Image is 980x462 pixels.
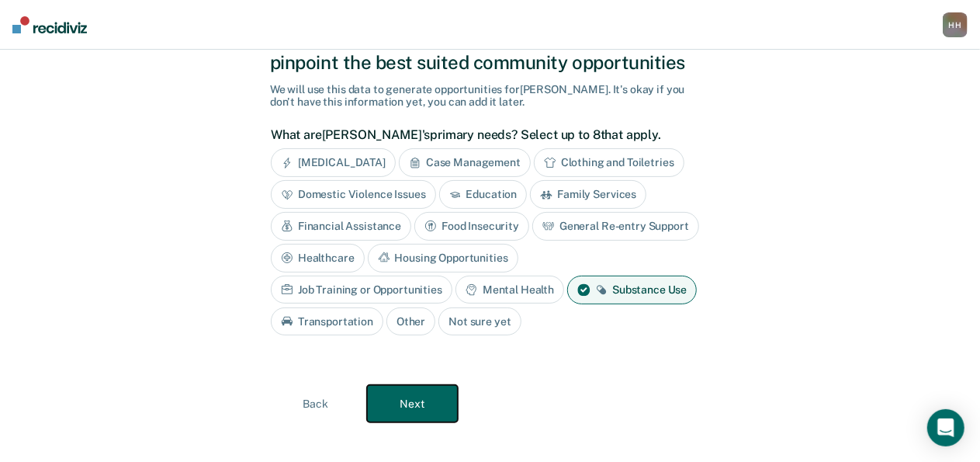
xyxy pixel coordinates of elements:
div: Financial Assistance [271,212,411,241]
div: Housing Opportunities [368,244,518,273]
div: Domestic Violence Issues [271,180,436,209]
button: Back [270,385,361,422]
div: Other [386,307,435,336]
button: Next [367,385,458,422]
div: We will use this data to generate opportunities for [PERSON_NAME] . It's okay if you don't have t... [270,83,710,109]
div: Transportation [271,307,383,336]
button: HH [943,12,968,37]
div: Open Intercom Messenger [927,409,964,446]
div: Case Management [399,148,531,177]
div: Mental Health [455,276,564,304]
label: What are [PERSON_NAME]'s primary needs? Select up to 8 that apply. [271,127,701,142]
div: Gathering [PERSON_NAME]'s primary needs help pinpoint the best suited community opportunities [270,29,710,74]
div: General Re-entry Support [532,212,699,241]
div: Substance Use [567,276,697,304]
div: [MEDICAL_DATA] [271,148,396,177]
div: Clothing and Toiletries [534,148,684,177]
img: Recidiviz [12,16,87,33]
div: H H [943,12,968,37]
div: Not sure yet [438,307,521,336]
div: Job Training or Opportunities [271,276,452,304]
div: Healthcare [271,244,365,273]
div: Food Insecurity [414,212,529,241]
div: Education [439,180,528,209]
div: Family Services [530,180,646,209]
